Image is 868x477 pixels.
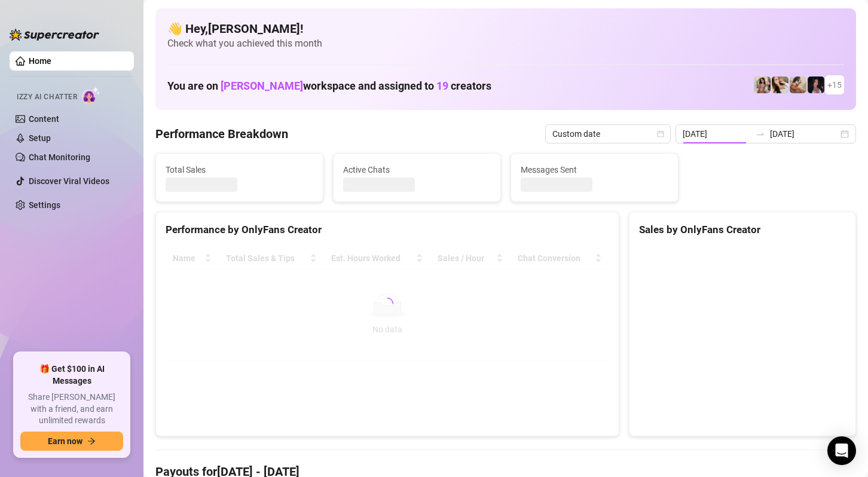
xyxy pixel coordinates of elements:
[754,77,771,93] img: Avry (@avryjennervip)
[29,176,109,186] a: Discover Viral Videos
[790,77,806,93] img: Kayla (@kaylathaylababy)
[683,127,751,140] input: Start date
[17,91,77,103] span: Izzy AI Chatter
[552,125,664,143] span: Custom date
[756,129,765,139] span: swap-right
[827,78,842,91] span: + 15
[639,222,846,238] div: Sales by OnlyFans Creator
[29,56,51,66] a: Home
[155,126,288,142] h4: Performance Breakdown
[10,29,99,41] img: logo-BBDzfeDw.svg
[20,392,123,427] span: Share [PERSON_NAME] with a friend, and earn unlimited rewards
[221,79,303,92] span: [PERSON_NAME]
[166,222,609,238] div: Performance by OnlyFans Creator
[166,163,313,176] span: Total Sales
[48,436,82,446] span: Earn now
[167,20,844,37] h4: 👋 Hey, [PERSON_NAME] !
[29,133,51,143] a: Setup
[521,163,668,176] span: Messages Sent
[29,114,59,124] a: Content
[87,437,96,445] span: arrow-right
[29,200,60,210] a: Settings
[808,77,824,93] img: Baby (@babyyyybellaa)
[436,79,448,92] span: 19
[29,152,90,162] a: Chat Monitoring
[770,127,838,140] input: End date
[381,298,393,310] span: loading
[343,163,491,176] span: Active Chats
[827,436,856,465] div: Open Intercom Messenger
[82,87,100,104] img: AI Chatter
[167,37,844,50] span: Check what you achieved this month
[772,77,788,93] img: Avry (@avryjennerfree)
[167,79,491,93] h1: You are on workspace and assigned to creators
[20,432,123,451] button: Earn nowarrow-right
[657,130,664,137] span: calendar
[756,129,765,139] span: to
[20,363,123,387] span: 🎁 Get $100 in AI Messages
